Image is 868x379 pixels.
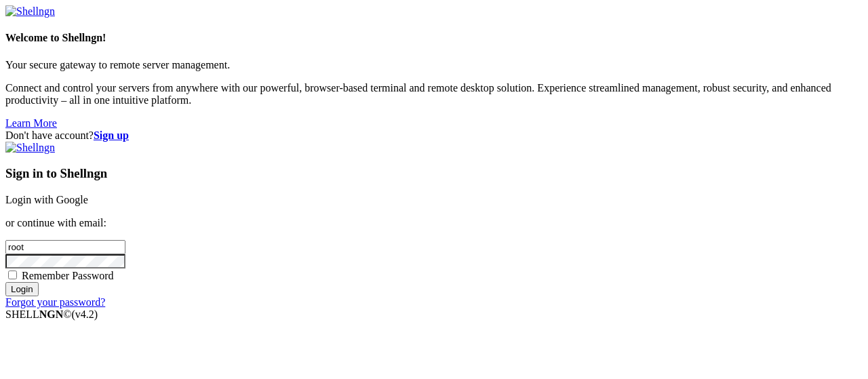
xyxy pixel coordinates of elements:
[94,129,129,141] a: Sign up
[5,5,55,18] img: Shellngn
[39,308,64,320] b: NGN
[5,240,125,254] input: Email address
[5,217,863,229] p: or continue with email:
[5,194,88,205] a: Login with Google
[72,308,98,320] span: 4.2.0
[5,117,57,129] a: Learn More
[5,142,55,154] img: Shellngn
[5,282,39,296] input: Login
[5,129,863,142] div: Don't have account?
[5,32,863,44] h4: Welcome to Shellngn!
[5,59,863,71] p: Your secure gateway to remote server management.
[5,166,863,181] h3: Sign in to Shellngn
[5,82,863,106] p: Connect and control your servers from anywhere with our powerful, browser-based terminal and remo...
[5,308,98,320] span: SHELL ©
[5,296,105,308] a: Forgot your password?
[8,271,17,279] input: Remember Password
[22,270,114,281] span: Remember Password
